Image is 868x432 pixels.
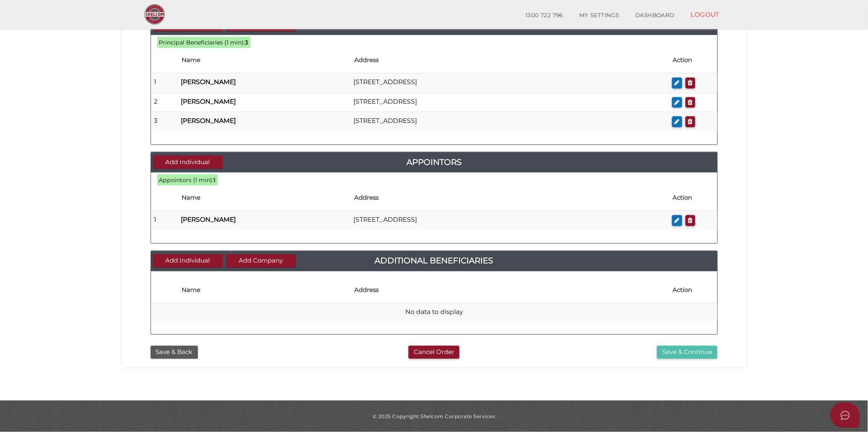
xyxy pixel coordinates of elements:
[517,7,571,24] a: 1300 722 796
[151,73,178,93] td: 1
[627,7,683,24] a: DASHBOARD
[182,194,346,201] h4: Name
[351,93,669,112] td: [STREET_ADDRESS]
[151,112,178,131] td: 3
[657,346,717,359] button: Save & Continue
[181,78,236,86] b: [PERSON_NAME]
[830,403,860,428] button: Open asap
[408,346,460,359] button: Cancel Order
[673,57,713,64] h4: Action
[181,117,236,125] b: [PERSON_NAME]
[673,194,713,201] h4: Action
[355,194,665,201] h4: Address
[151,346,198,359] button: Save & Back
[153,254,223,268] button: Add Individual
[351,112,669,131] td: [STREET_ADDRESS]
[673,287,713,294] h4: Action
[159,39,245,46] span: Principal Beneficiaries (1 min):
[245,39,249,46] b: 3
[182,287,346,294] h4: Name
[151,254,717,267] a: Additional Beneficiaries
[151,93,178,112] td: 2
[214,176,216,184] b: 1
[151,156,717,169] a: Appointors
[683,6,728,23] a: LOGOUT
[351,211,669,230] td: [STREET_ADDRESS]
[159,176,214,184] span: Appointors (1 min):
[128,413,740,420] div: © 2025 Copyright Shelcom Corporate Services
[153,156,223,169] button: Add Individual
[355,57,665,64] h4: Address
[151,211,178,230] td: 1
[181,216,236,223] b: [PERSON_NAME]
[571,7,628,24] a: MY SETTINGS
[226,254,296,268] button: Add Company
[181,98,236,105] b: [PERSON_NAME]
[182,57,346,64] h4: Name
[351,73,669,93] td: [STREET_ADDRESS]
[355,287,665,294] h4: Address
[151,304,717,321] td: No data to display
